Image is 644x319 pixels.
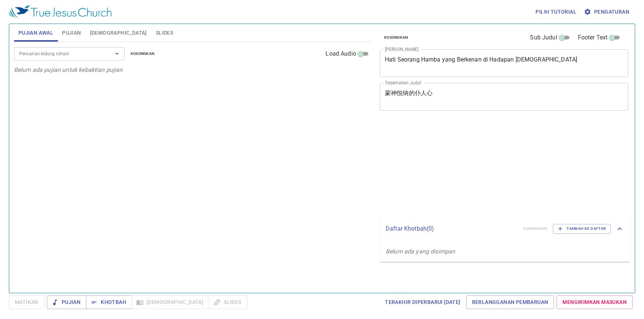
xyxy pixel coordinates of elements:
span: Khotbah [92,298,126,307]
span: Kosongkan [384,34,408,41]
button: Tambah ke Daftar [553,224,611,234]
span: Pilih tutorial [535,7,576,17]
a: Mengirimkan Masukan [557,295,633,309]
p: Daftar Khotbah ( 0 ) [386,224,517,233]
span: Footer Text [578,33,608,42]
a: Berlangganan Pembaruan [466,295,554,309]
span: Mengirimkan Masukan [562,298,627,307]
span: Tambah ke Daftar [558,225,606,232]
textarea: 蒙神悦纳的仆人心 [385,90,623,104]
button: Pengaturan [582,5,632,19]
span: Sub Judul [530,33,557,42]
button: Khotbah [86,295,132,309]
div: Daftar Khotbah(0)KosongkanTambah ke Daftar [380,217,630,241]
button: Pilih tutorial [533,5,579,19]
a: Terakhir Diperbarui [DATE] [382,295,463,309]
span: Pujian Awal [18,28,53,38]
span: [DEMOGRAPHIC_DATA] [90,28,147,38]
span: Berlangganan Pembaruan [472,298,548,307]
button: Kosongkan [380,33,413,42]
i: Belum ada pujian untuk kebaktian pujian [14,66,123,73]
span: Terakhir Diperbarui [DATE] [385,298,460,307]
i: Belum ada yang disimpan [386,248,455,255]
img: True Jesus Church [9,5,111,18]
span: Slides [156,28,173,38]
button: Pujian [47,295,86,309]
span: Pujian [62,28,81,38]
span: Kosongkan [131,50,155,57]
button: Open [112,49,122,59]
textarea: Hati Seorang Hamba yang Berkenan di Hadapan [DEMOGRAPHIC_DATA] [385,56,623,70]
button: Kosongkan [126,49,159,58]
span: Load Audio [326,49,356,58]
iframe: from-child [377,118,579,214]
span: Pujian [53,298,80,307]
span: Pengaturan [585,7,629,17]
